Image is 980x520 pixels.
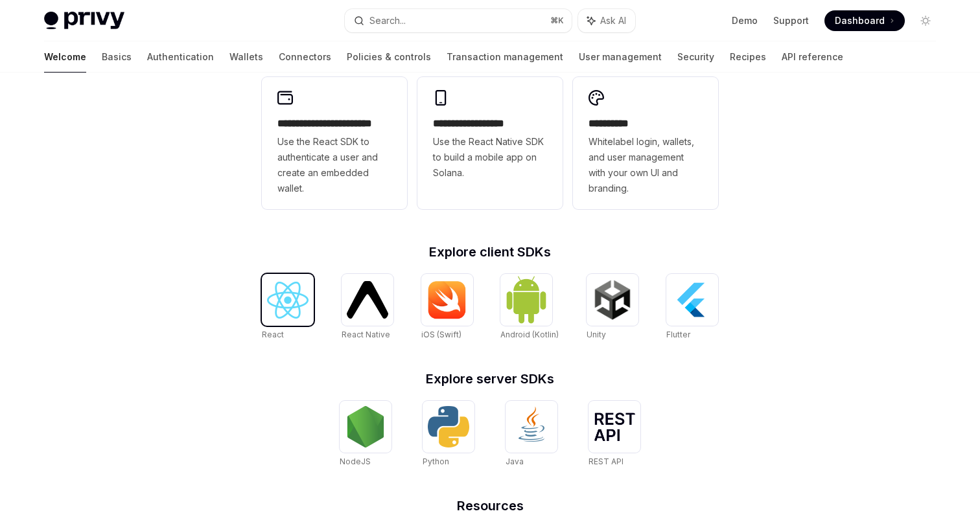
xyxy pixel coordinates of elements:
[347,281,388,318] img: React Native
[428,406,469,447] img: Python
[594,413,635,441] img: REST API
[511,406,552,447] img: Java
[423,401,474,468] a: PythonPython
[500,274,559,341] a: Android (Kotlin)Android (Kotlin)
[347,41,431,73] a: Policies & controls
[732,14,758,27] a: Demo
[578,9,635,32] button: Ask AI
[433,134,547,181] span: Use the React Native SDK to build a mobile app on Solana.
[500,330,559,339] span: Android (Kotlin)
[589,401,640,468] a: REST APIREST API
[666,330,690,339] span: Flutter
[262,330,284,339] span: React
[229,41,263,73] a: Wallets
[102,41,132,73] a: Basics
[573,77,718,209] a: **** *****Whitelabel login, wallets, and user management with your own UI and branding.
[340,457,371,466] span: NodeJS
[730,41,766,73] a: Recipes
[421,274,473,341] a: iOS (Swift)iOS (Swift)
[671,279,713,321] img: Flutter
[915,10,936,31] button: Toggle dark mode
[589,134,703,196] span: Whitelabel login, wallets, and user management with your own UI and branding.
[506,275,547,324] img: Android (Kotlin)
[773,14,809,27] a: Support
[262,499,718,512] h2: Resources
[421,330,461,339] span: iOS (Swift)
[677,41,714,73] a: Security
[782,41,843,73] a: API reference
[369,13,406,28] div: Search...
[506,401,557,468] a: JavaJava
[579,41,662,73] a: User management
[587,330,606,339] span: Unity
[506,457,524,466] span: Java
[345,9,572,32] button: Search...⌘K
[835,14,885,27] span: Dashboard
[345,406,386,447] img: NodeJS
[147,41,214,73] a: Authentication
[279,41,331,73] a: Connectors
[589,457,624,466] span: REST API
[824,10,905,31] a: Dashboard
[340,401,391,468] a: NodeJSNodeJS
[262,245,718,258] h2: Explore client SDKs
[44,41,86,73] a: Welcome
[262,274,314,341] a: ReactReact
[267,282,309,319] img: React
[262,372,718,385] h2: Explore server SDKs
[44,12,124,30] img: light logo
[600,14,626,27] span: Ask AI
[550,16,564,26] span: ⌘ K
[447,41,563,73] a: Transaction management
[666,274,718,341] a: FlutterFlutter
[587,274,638,341] a: UnityUnity
[592,279,633,321] img: Unity
[417,77,563,209] a: **** **** **** ***Use the React Native SDK to build a mobile app on Solana.
[426,280,468,319] img: iOS (Swift)
[342,330,390,339] span: React Native
[342,274,393,341] a: React NativeReact Native
[423,457,449,466] span: Python
[277,134,391,196] span: Use the React SDK to authenticate a user and create an embedded wallet.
